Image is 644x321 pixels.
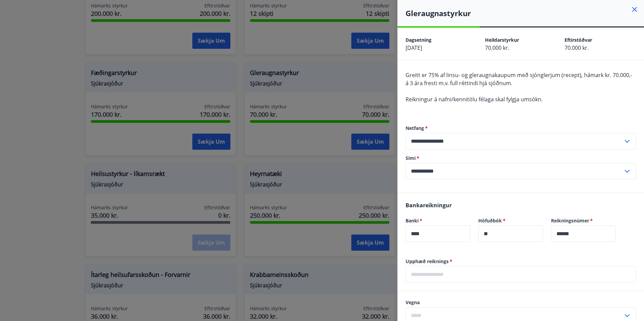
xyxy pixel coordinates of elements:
span: [DATE] [406,44,422,51]
span: 70.000 kr. [565,44,589,51]
label: Reikningsnúmer [551,217,616,224]
h4: Gleraugnastyrkur [406,8,644,18]
span: Dagsetning [406,37,431,43]
span: Reikningur á nafni/kennitölu félaga skal fylgja umsókn. [406,96,543,103]
label: Upphæð reiknings [406,258,636,265]
div: Upphæð reiknings [406,266,636,283]
span: Eftirstöðvar [565,37,592,43]
span: Heildarstyrkur [485,37,519,43]
label: Vegna [406,299,636,306]
span: Greitt er 75% af linsu- og gleraugnakaupum með sjónglerjum (recept), hámark kr. 70.000,- á 3 ára ... [406,71,632,87]
label: Netfang [406,125,636,132]
label: Höfuðbók [478,217,543,224]
label: Sími [406,155,636,162]
span: Bankareikningur [406,202,452,209]
span: 70.000 kr. [485,44,509,51]
label: Banki [406,217,470,224]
